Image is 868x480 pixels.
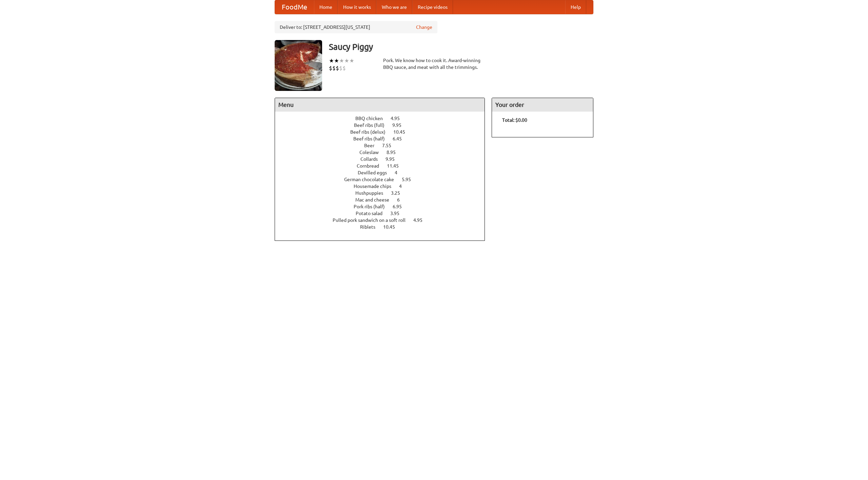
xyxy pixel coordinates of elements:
a: Housemade chips 4 [354,184,414,189]
li: ★ [334,57,339,64]
a: How it works [338,0,376,14]
div: Deliver to: [STREET_ADDRESS][US_STATE] [275,21,437,33]
a: Devilled eggs 4 [358,170,410,175]
span: Mac and cheese [355,197,396,203]
span: 4 [399,184,409,189]
a: Who we are [376,0,412,14]
a: Home [314,0,338,14]
span: 3.95 [390,211,406,216]
span: German chocolate cake [344,177,401,182]
div: Pork. We know how to cook it. Award-winning BBQ sauce, and meat with all the trimmings. [383,57,485,71]
a: Mac and cheese 6 [355,197,412,203]
li: $ [342,64,346,72]
span: 6.95 [393,204,409,209]
h4: Your order [492,98,593,112]
li: ★ [344,57,349,64]
span: Pork ribs (half) [354,204,392,209]
span: 4 [395,170,404,175]
a: German chocolate cake 5.95 [344,177,423,182]
a: Recipe videos [412,0,453,14]
li: ★ [339,57,344,64]
span: Devilled eggs [358,170,394,175]
span: Hushpuppies [355,190,390,196]
span: Beef ribs (full) [354,122,391,128]
a: BBQ chicken 4.95 [355,116,412,121]
span: Coleslaw [359,150,386,155]
span: Pulled pork sandwich on a soft roll [333,217,412,223]
a: Help [565,0,586,14]
h3: Saucy Piggy [329,40,593,54]
a: Potato salad 3.95 [356,211,412,216]
li: ★ [349,57,354,64]
a: Change [416,24,432,31]
span: 10.45 [383,224,402,230]
a: FoodMe [275,0,314,14]
a: Pulled pork sandwich on a soft roll 4.95 [333,217,435,223]
span: 4.95 [413,217,429,223]
li: $ [332,64,336,72]
span: 11.45 [387,163,406,169]
a: Cornbread 11.45 [357,163,411,169]
a: Beef ribs (full) 9.95 [354,122,414,128]
img: angular.jpg [275,40,322,91]
span: Potato salad [356,211,389,216]
b: Total: $0.00 [502,117,527,123]
span: 7.55 [382,143,398,148]
a: Coleslaw 8.95 [359,150,408,155]
span: 9.95 [386,156,401,162]
span: Beef ribs (delux) [350,129,392,135]
span: 9.95 [392,122,408,128]
li: $ [329,64,332,72]
h4: Menu [275,98,485,112]
span: 6 [397,197,407,203]
span: 8.95 [387,150,402,155]
a: Riblets 10.45 [360,224,408,230]
li: $ [336,64,339,72]
span: 4.95 [391,116,407,121]
span: 3.25 [391,190,407,196]
span: Housemade chips [354,184,398,189]
li: $ [339,64,342,72]
a: Beef ribs (delux) 10.45 [350,129,418,135]
a: Collards 9.95 [360,156,407,162]
a: Hushpuppies 3.25 [355,190,413,196]
span: Collards [360,156,384,162]
span: 6.45 [393,136,409,141]
span: Beef ribs (half) [353,136,392,141]
span: Beer [364,143,381,148]
span: 10.45 [393,129,412,135]
a: Pork ribs (half) 6.95 [354,204,414,209]
span: 5.95 [402,177,418,182]
span: Cornbread [357,163,386,169]
li: ★ [329,57,334,64]
span: Riblets [360,224,382,230]
span: BBQ chicken [355,116,390,121]
a: Beer 7.55 [364,143,404,148]
a: Beef ribs (half) 6.45 [353,136,414,141]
